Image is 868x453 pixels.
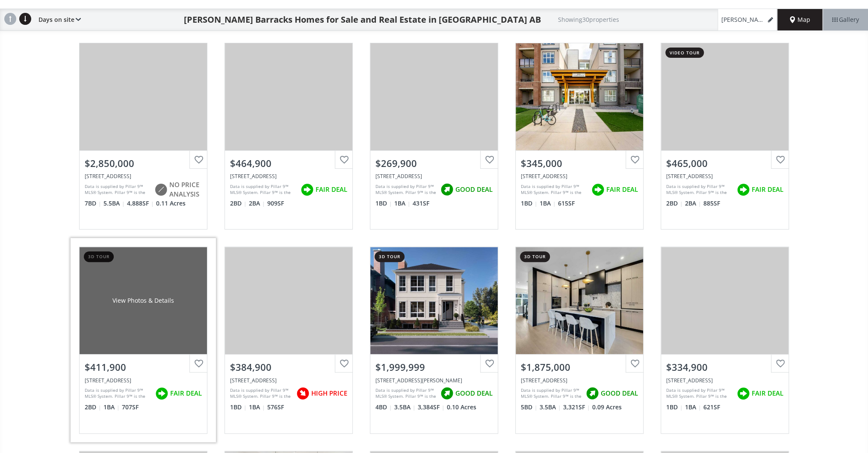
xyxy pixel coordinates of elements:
[455,389,493,398] span: GOOD DEAL
[752,389,783,398] span: FAIR DEAL
[216,34,361,238] a: $464,900[STREET_ADDRESS]Data is supplied by Pillar 9™ MLS® System. Pillar 9™ is the owner of the ...
[507,238,652,442] a: 3d tour$1,875,000[STREET_ADDRESS]Data is supplied by Pillar 9™ MLS® System. Pillar 9™ is the owne...
[85,361,202,374] div: $411,900
[85,199,101,208] span: 7 BD
[230,361,347,374] div: $384,900
[153,385,170,402] img: rating icon
[790,15,810,24] span: Map
[375,157,493,170] div: $269,900
[249,199,265,208] span: 2 BA
[584,385,601,402] img: rating icon
[666,157,783,170] div: $465,000
[170,389,202,398] span: FAIR DEAL
[112,296,174,305] div: View Photos & Details
[735,181,752,198] img: rating icon
[652,238,797,442] a: $334,900[STREET_ADDRESS]Data is supplied by Pillar 9™ MLS® System. Pillar 9™ is the owner of the ...
[666,361,783,374] div: $334,900
[521,377,638,384] div: 336 Normandy Drive SW, Calgary, AB T3E 7J6
[666,377,783,384] div: 95 Burma Star Road SW #3210, Calgary, AB T3E 8A9
[361,238,507,442] a: 3d tour$1,999,999[STREET_ADDRESS][PERSON_NAME]Data is supplied by Pillar 9™ MLS® System. Pillar 9...
[455,185,493,194] span: GOOD DEAL
[71,34,216,238] a: $2,850,000[STREET_ADDRESS]Data is supplied by Pillar 9™ MLS® System. Pillar 9™ is the owner of th...
[230,173,347,180] div: 330 Dieppe Drive SW #302, Calgary, AB T3E2L4
[521,361,638,374] div: $1,875,000
[230,377,347,384] div: 330 Dieppe Drive SW #414, Calgary, AB T3E 7L4
[230,199,247,208] span: 2 BD
[311,389,347,398] span: HIGH PRICE
[666,199,683,208] span: 2 BD
[230,157,347,170] div: $464,900
[685,199,701,208] span: 2 BA
[601,389,638,398] span: GOOD DEAL
[540,199,556,208] span: 1 BA
[122,403,139,411] span: 707 SF
[103,199,125,208] span: 5.5 BA
[521,183,587,196] div: Data is supplied by Pillar 9™ MLS® System. Pillar 9™ is the owner of the copyright in its MLS® Sy...
[666,403,683,411] span: 1 BD
[832,15,859,24] span: Gallery
[685,403,701,411] span: 1 BA
[216,238,361,442] a: $384,900[STREET_ADDRESS]Data is supplied by Pillar 9™ MLS® System. Pillar 9™ is the owner of the ...
[34,9,81,30] div: Days on site
[592,403,622,411] span: 0.09 Acres
[298,181,316,198] img: rating icon
[413,199,429,208] span: 431 SF
[438,385,455,402] img: rating icon
[85,183,150,196] div: Data is supplied by Pillar 9™ MLS® System. Pillar 9™ is the owner of the copyright in its MLS® Sy...
[127,199,154,208] span: 4,888 SF
[267,199,284,208] span: 909 SF
[316,185,347,194] span: FAIR DEAL
[152,181,169,198] img: rating icon
[85,403,101,411] span: 2 BD
[230,403,247,411] span: 1 BD
[521,173,638,180] div: 95 Burma Star Road SW #3301, Calgary, AB T3E 8A9
[361,34,507,238] a: $269,900[STREET_ADDRESS]Data is supplied by Pillar 9™ MLS® System. Pillar 9™ is the owner of the ...
[375,361,493,374] div: $1,999,999
[85,157,202,170] div: $2,850,000
[666,173,783,180] div: 370 Dieppe Drive SW #216, Calgary, AB T3E 7L4
[375,199,392,208] span: 1 BD
[418,403,445,411] span: 3,384 SF
[717,9,777,30] a: [PERSON_NAME] Barracks
[85,387,151,400] div: Data is supplied by Pillar 9™ MLS® System. Pillar 9™ is the owner of the copyright in its MLS® Sy...
[85,173,202,180] div: 352 Normandy Drive SW, Calgary, AB T3E 7J6
[103,403,120,411] span: 1 BA
[447,403,476,411] span: 0.10 Acres
[823,9,868,30] div: Gallery
[666,387,732,400] div: Data is supplied by Pillar 9™ MLS® System. Pillar 9™ is the owner of the copyright in its MLS® Sy...
[394,403,416,411] span: 3.5 BA
[375,173,493,180] div: 330 Dieppe Drive SW #117, Calgary, AB T3E2L4
[652,34,797,238] a: video tour$465,000[STREET_ADDRESS]Data is supplied by Pillar 9™ MLS® System. Pillar 9™ is the own...
[721,15,766,24] span: [PERSON_NAME] Barracks
[558,199,575,208] span: 615 SF
[752,185,783,194] span: FAIR DEAL
[521,387,582,400] div: Data is supplied by Pillar 9™ MLS® System. Pillar 9™ is the owner of the copyright in its MLS® Sy...
[375,183,436,196] div: Data is supplied by Pillar 9™ MLS® System. Pillar 9™ is the owner of the copyright in its MLS® Sy...
[589,181,606,198] img: rating icon
[156,199,186,208] span: 0.11 Acres
[230,387,292,400] div: Data is supplied by Pillar 9™ MLS® System. Pillar 9™ is the owner of the copyright in its MLS® Sy...
[703,403,720,411] span: 621 SF
[294,385,311,402] img: rating icon
[267,403,284,411] span: 576 SF
[230,183,296,196] div: Data is supplied by Pillar 9™ MLS® System. Pillar 9™ is the owner of the copyright in its MLS® Sy...
[375,377,493,384] div: 210 Alexandria Green SW, Calgary, AB T3E 8G8
[666,183,732,196] div: Data is supplied by Pillar 9™ MLS® System. Pillar 9™ is the owner of the copyright in its MLS® Sy...
[777,9,823,30] div: Map
[169,180,202,199] span: NO PRICE ANALYSIS
[507,34,652,238] a: $345,000[STREET_ADDRESS]Data is supplied by Pillar 9™ MLS® System. Pillar 9™ is the owner of the ...
[563,403,590,411] span: 3,321 SF
[521,199,537,208] span: 1 BD
[375,403,392,411] span: 4 BD
[184,14,541,26] h1: [PERSON_NAME] Barracks Homes for Sale and Real Estate in [GEOGRAPHIC_DATA] AB
[735,385,752,402] img: rating icon
[540,403,561,411] span: 3.5 BA
[394,199,410,208] span: 1 BA
[438,181,455,198] img: rating icon
[71,238,216,442] a: 3d tourView Photos & Details$411,900[STREET_ADDRESS]Data is supplied by Pillar 9™ MLS® System. Pi...
[85,377,202,384] div: 95 Burma Star Road SW #1402, Calgary, AB T3E 8A9
[521,403,537,411] span: 5 BD
[249,403,265,411] span: 1 BA
[521,157,638,170] div: $345,000
[703,199,720,208] span: 885 SF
